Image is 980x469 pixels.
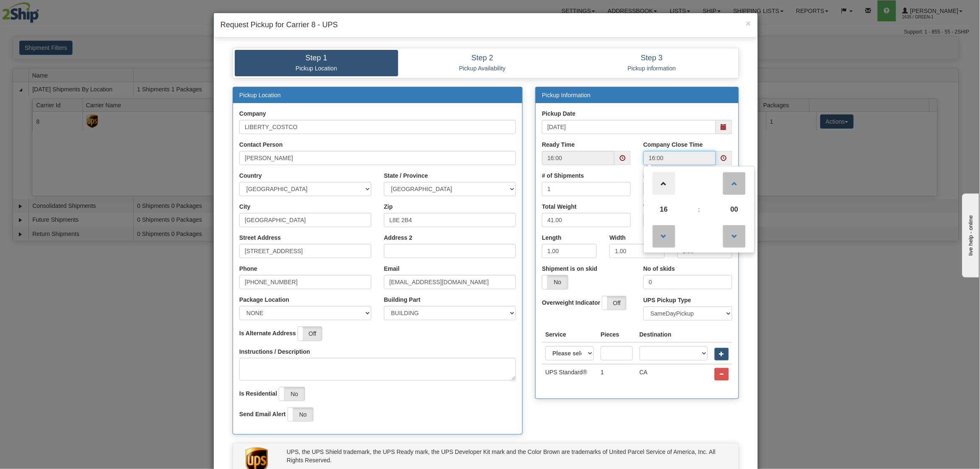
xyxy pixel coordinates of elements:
[239,389,277,398] label: Is Residential
[239,140,283,149] label: Contact Person
[542,264,597,273] label: Shipment is on skid
[542,92,591,98] a: Pickup Information
[602,296,626,310] label: Off
[653,198,675,221] span: Pick Hour
[636,327,711,342] th: Destination
[398,50,567,76] a: Step 2 Pickup Availability
[239,109,266,118] label: Company
[961,192,979,277] iframe: chat widget
[235,50,398,76] a: Step 1 Pickup Location
[542,298,600,307] label: Overweight Indicator
[241,54,392,62] h4: Step 1
[573,54,731,62] h4: Step 3
[404,54,561,62] h4: Step 2
[239,295,289,304] label: Package Location
[280,448,732,464] div: UPS, the UPS Shield trademark, the UPS Ready mark, the UPS Developer Kit mark and the Color Brown...
[384,233,412,242] label: Address 2
[239,264,257,273] label: Phone
[597,327,636,342] th: Pieces
[722,168,747,198] a: Increment Minute
[542,233,562,242] label: Length
[6,7,78,13] div: live help - online
[239,329,296,337] label: Is Alternate Address
[239,202,250,211] label: City
[682,198,716,221] td: :
[643,140,703,149] label: Company Close Time
[746,19,751,28] button: Close
[279,387,304,401] label: No
[542,202,577,211] label: Total Weight
[567,50,737,76] a: Step 3 Pickup information
[241,65,392,72] p: Pickup Location
[722,221,747,251] a: Decrement Minute
[298,327,322,340] label: Off
[384,264,399,273] label: Email
[643,296,691,304] label: UPS Pickup Type
[384,202,393,211] label: Zip
[542,364,597,384] td: UPS Standard®
[651,221,676,251] a: Decrement Hour
[542,140,575,149] label: Ready Time
[542,171,584,180] label: # of Shipments
[239,171,262,180] label: Country
[542,327,597,342] th: Service
[609,233,626,242] label: Width
[384,171,428,180] label: State / Province
[288,408,313,421] label: No
[239,92,281,98] a: Pickup Location
[220,20,751,31] h4: Request Pickup for Carrier 8 - UPS
[597,364,636,384] td: 1
[239,233,281,242] label: Street Address
[239,347,310,356] label: Instructions / Description
[573,65,731,72] p: Pickup information
[636,364,711,384] td: CA
[542,275,568,289] label: No
[384,295,420,304] label: Building Part
[651,168,676,198] a: Increment Hour
[239,410,286,418] label: Send Email Alert
[746,18,751,28] span: ×
[542,109,576,118] label: Pickup Date
[643,264,675,273] label: No of skids
[723,198,746,221] span: Pick Minute
[404,65,561,72] p: Pickup Availability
